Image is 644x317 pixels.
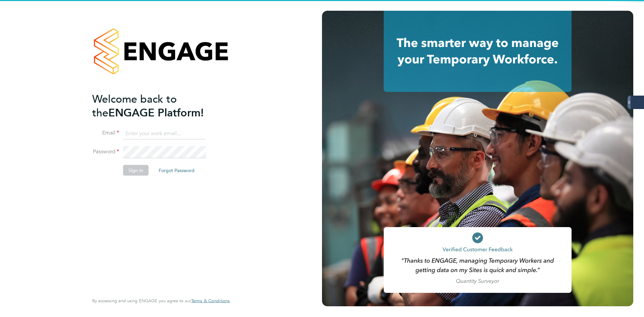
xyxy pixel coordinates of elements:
button: Forgot Password [153,165,200,176]
button: Sign In [123,165,149,176]
h2: ENGAGE Platform! [92,92,223,119]
label: Email [92,129,119,137]
span: Terms & Conditions [191,298,230,304]
a: Terms & Conditions [191,298,230,304]
label: Password [92,148,119,155]
input: Enter your work email... [123,127,206,140]
span: By accessing and using ENGAGE you agree to our [92,298,230,304]
span: Welcome back to the [92,92,177,119]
